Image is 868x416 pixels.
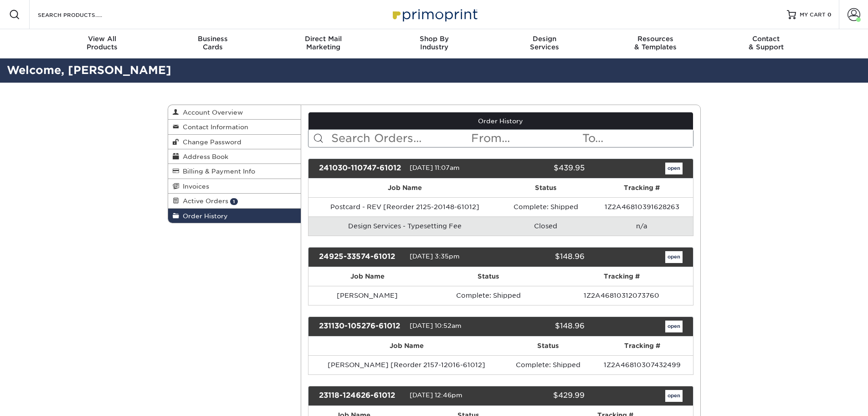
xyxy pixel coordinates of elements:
[179,197,228,205] span: Active Orders
[501,216,591,236] td: Closed
[410,164,460,171] span: [DATE] 11:07am
[711,35,822,51] div: & Support
[47,29,158,58] a: View AllProducts
[711,35,822,43] span: Contact
[410,253,460,260] span: [DATE] 3:35pm
[312,251,410,263] div: 24925-33574-61012
[600,29,711,58] a: Resources& Templates
[179,168,255,175] span: Billing & Payment Info
[665,163,683,174] a: open
[489,35,600,43] span: Design
[665,390,683,402] a: open
[711,29,822,58] a: Contact& Support
[379,35,489,43] span: Shop By
[591,337,693,355] th: Tracking #
[827,11,832,18] span: 0
[600,35,711,51] div: & Templates
[581,130,693,147] input: To...
[179,183,209,190] span: Invoices
[168,135,301,149] a: Change Password
[47,35,158,51] div: Products
[330,130,470,147] input: Search Orders...
[312,163,410,174] div: 241030-110747-61012
[179,153,228,160] span: Address Book
[47,35,158,43] span: View All
[389,5,480,24] img: Primoprint
[410,322,462,329] span: [DATE] 10:52am
[591,355,693,374] td: 1Z2A46810307432499
[665,251,683,263] a: open
[268,35,379,43] span: Direct Mail
[494,251,591,263] div: $148.96
[168,164,301,179] a: Billing & Payment Info
[179,212,228,220] span: Order History
[489,29,600,58] a: DesignServices
[501,179,591,197] th: Status
[489,35,600,51] div: Services
[230,198,238,205] span: 1
[591,179,693,197] th: Tracking #
[501,197,591,216] td: Complete: Shipped
[308,179,501,197] th: Job Name
[591,216,693,236] td: n/a
[379,29,489,58] a: Shop ByIndustry
[308,355,505,374] td: [PERSON_NAME] [Reorder 2157-12016-61012]
[308,286,426,305] td: [PERSON_NAME]
[179,109,243,116] span: Account Overview
[379,35,489,51] div: Industry
[308,197,501,216] td: Postcard - REV [Reorder 2125-20148-61012]
[179,138,241,146] span: Change Password
[550,286,693,305] td: 1Z2A46810312073760
[426,286,550,305] td: Complete: Shipped
[308,216,501,236] td: Design Services - Typesetting Fee
[312,390,410,402] div: 23118-124626-61012
[308,337,505,355] th: Job Name
[168,105,301,120] a: Account Overview
[168,120,301,134] a: Contact Information
[268,29,379,58] a: Direct MailMarketing
[308,267,426,286] th: Job Name
[168,194,301,208] a: Active Orders 1
[505,355,592,374] td: Complete: Shipped
[308,112,693,130] a: Order History
[312,321,410,332] div: 231130-105276-61012
[157,35,268,51] div: Cards
[157,35,268,43] span: Business
[426,267,550,286] th: Status
[550,267,693,286] th: Tracking #
[800,11,826,19] span: MY CART
[168,179,301,194] a: Invoices
[157,29,268,58] a: BusinessCards
[168,209,301,223] a: Order History
[470,130,581,147] input: From...
[410,391,462,399] span: [DATE] 12:46pm
[268,35,379,51] div: Marketing
[168,149,301,164] a: Address Book
[179,123,248,131] span: Contact Information
[494,390,591,402] div: $429.99
[665,321,683,332] a: open
[37,9,126,20] input: SEARCH PRODUCTS.....
[494,321,591,332] div: $148.96
[600,35,711,43] span: Resources
[505,337,592,355] th: Status
[591,197,693,216] td: 1Z2A46810391628263
[494,163,591,174] div: $439.95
